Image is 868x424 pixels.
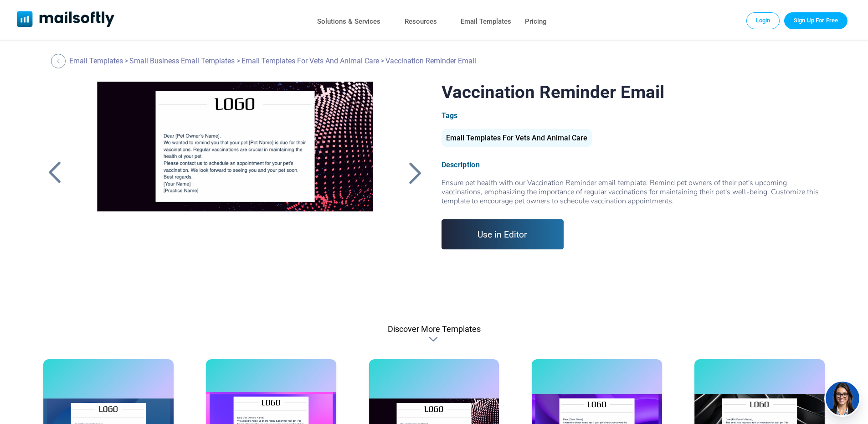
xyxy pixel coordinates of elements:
a: Login [746,12,780,29]
div: Description [442,160,825,169]
a: Small Business Email Templates [129,57,235,65]
a: Solutions & Services [317,15,380,28]
a: Back [51,54,68,68]
a: Email Templates [69,57,123,65]
a: Email Templates [461,15,511,28]
a: Pricing [525,15,547,28]
a: Email Templates For Vets And Animal Care [442,137,592,141]
div: Tags [442,111,825,120]
h1: Vaccination Reminder Email [442,82,825,102]
a: Mailsoftly [17,11,115,29]
a: Email Templates For Vets And Animal Care [241,57,379,65]
div: Email Templates For Vets And Animal Care [442,129,592,147]
span: Ensure pet health with our Vaccination Reminder email template. Remind pet owners of their pet's ... [442,178,819,206]
div: Discover More Templates [429,335,440,344]
a: Trial [784,12,847,29]
a: Back [43,161,66,185]
a: Back [404,161,427,185]
a: Resources [405,15,437,28]
a: Use in Editor [442,219,564,249]
a: Vaccination Reminder Email [82,82,388,310]
div: Discover More Templates [388,324,481,334]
